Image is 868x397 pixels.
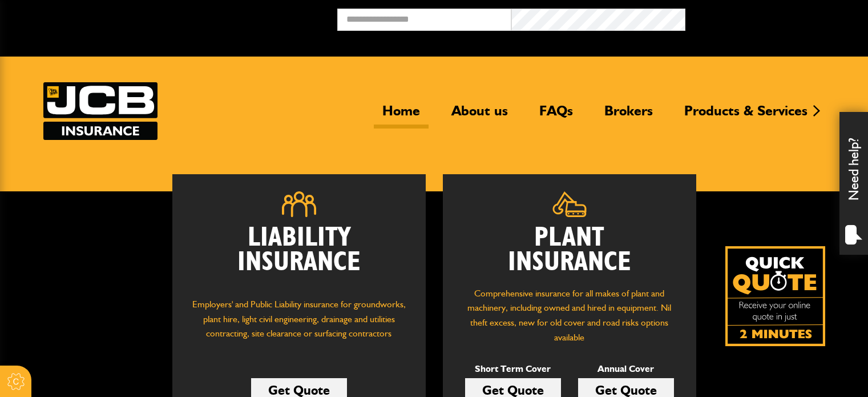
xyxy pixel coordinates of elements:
[725,246,825,346] a: Get your insurance quote isn just 2-minutes
[839,112,868,255] div: Need help?
[460,226,679,275] h2: Plant Insurance
[465,362,561,376] p: Short Term Cover
[676,102,816,129] a: Products & Services
[189,226,409,286] h2: Liability Insurance
[374,102,429,129] a: Home
[43,82,158,140] img: JCB Insurance Services logo
[460,286,679,344] p: Comprehensive insurance for all makes of plant and machinery, including owned and hired in equipm...
[725,246,825,346] img: Quick Quote
[531,102,582,129] a: FAQs
[189,297,409,352] p: Employers' and Public Liability insurance for groundworks, plant hire, light civil engineering, d...
[43,82,158,140] a: JCB Insurance Services
[685,9,859,26] button: Broker Login
[578,362,674,376] p: Annual Cover
[596,102,661,129] a: Brokers
[443,102,516,129] a: About us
